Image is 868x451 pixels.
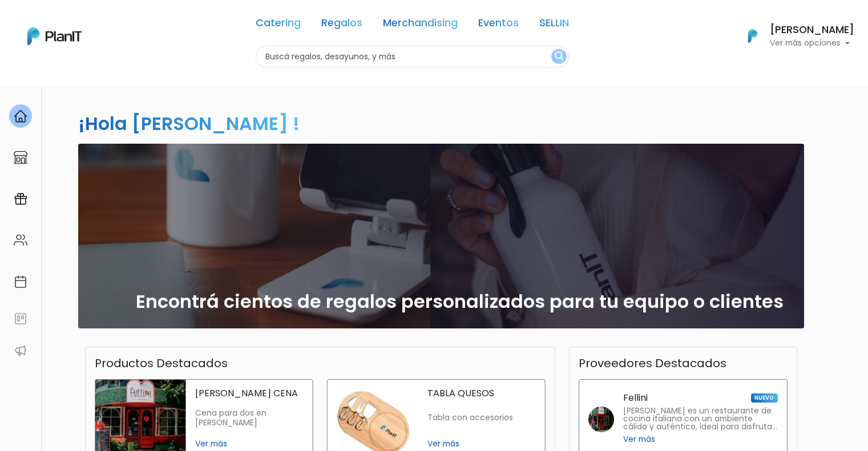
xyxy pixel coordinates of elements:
span: Ver más [427,438,536,450]
span: Ver más [623,433,655,445]
p: Fellini [623,393,648,403]
img: search_button-432b6d5273f82d61273b3651a40e1bd1b912527efae98b1b7a1b2c0702e16a8d.svg [555,51,563,62]
img: feedback-78b5a0c8f98aac82b08bfc38622c3050aee476f2c9584af64705fc4e61158814.svg [14,312,27,326]
img: home-e721727adea9d79c4d83392d1f703f7f8bce08238fde08b1acbfd93340b81755.svg [14,109,27,123]
p: [PERSON_NAME] es un restaurante de cocina italiana con un ambiente cálido y auténtico, ideal para... [623,407,778,431]
p: Tabla con accesorios [427,413,536,422]
button: PlanIt Logo [PERSON_NAME] Ver más opciones [733,21,854,51]
a: Merchandising [383,18,458,32]
a: Catering [256,18,301,32]
h3: Productos Destacados [95,356,228,370]
img: PlanIt Logo [740,23,765,48]
input: Buscá regalos, desayunos, y más [256,46,569,68]
a: Regalos [321,18,362,32]
p: [PERSON_NAME] CENA [195,389,304,398]
h6: [PERSON_NAME] [770,25,854,35]
p: Cena para dos en [PERSON_NAME] [195,408,304,428]
span: NUEVO [751,393,777,403]
img: fellini [588,407,614,432]
a: Eventos [478,18,519,32]
img: campaigns-02234683943229c281be62815700db0a1741e53638e28bf9629b52c665b00959.svg [14,192,27,206]
p: Ver más opciones [770,39,854,47]
img: people-662611757002400ad9ed0e3c099ab2801c6687ba6c219adb57efc949bc21e19d.svg [14,233,27,247]
h2: Encontrá cientos de regalos personalizados para tu equipo o clientes [136,291,784,312]
img: calendar-87d922413cdce8b2cf7b7f5f62616a5cf9e4887200fb71536465627b3292af00.svg [14,275,27,289]
img: marketplace-4ceaa7011d94191e9ded77b95e3339b90024bf715f7c57f8cf31f2d8c509eaba.svg [14,151,27,164]
img: PlanIt Logo [27,27,82,45]
img: partners-52edf745621dab592f3b2c58e3bca9d71375a7ef29c3b500c9f145b62cc070d4.svg [14,344,27,357]
p: TABLA QUESOS [427,389,536,398]
h3: Proveedores Destacados [579,356,726,370]
a: SELLIN [539,18,569,32]
h2: ¡Hola [PERSON_NAME] ! [78,111,300,136]
span: Ver más [195,438,304,450]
